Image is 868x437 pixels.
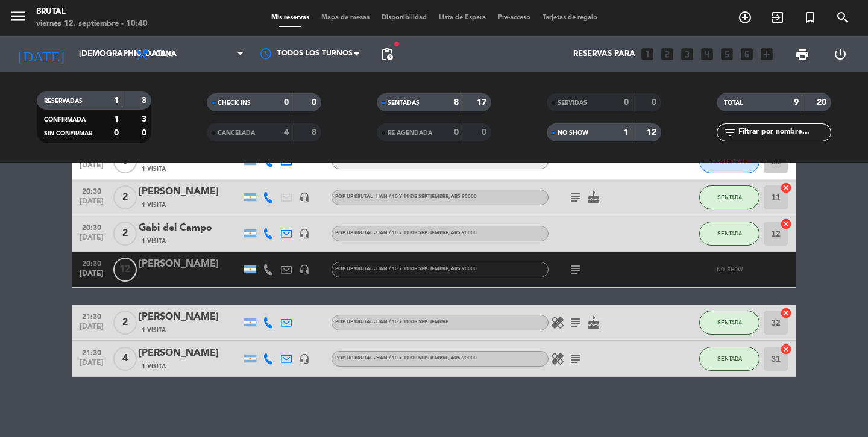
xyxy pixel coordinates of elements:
span: SIN CONFIRMAR [44,131,92,137]
span: Pre-acceso [492,14,536,21]
strong: 0 [114,129,119,137]
span: 20:30 [77,184,107,197]
span: NO-SHOW [717,266,743,273]
span: TOTAL [724,100,743,106]
span: RE AGENDADA [388,130,432,136]
i: turned_in_not [803,10,817,25]
i: cancel [780,218,792,230]
span: Pop Up Brutal - Han / 10 y 11 de Septiembre [335,356,477,361]
span: [DATE] [77,359,107,373]
span: , ARS 90000 [448,267,477,271]
span: Pop Up Brutal - Han / 10 y 11 de Septiembre [335,320,448,324]
strong: 3 [142,115,149,123]
i: subject [568,262,583,277]
span: 2 [113,311,137,335]
span: 4 [113,347,137,371]
i: power_settings_new [833,47,848,61]
strong: 12 [647,128,659,137]
span: Lista de Espera [433,14,492,21]
span: CANCELADA [218,130,255,136]
span: 1 Visita [142,326,166,335]
span: Pop Up Brutal - Han / 10 y 11 de Septiembre [335,267,477,271]
span: 2 [113,222,137,246]
span: 1 Visita [142,237,166,246]
span: fiber_manual_record [393,40,400,48]
strong: 17 [477,98,489,107]
span: pending_actions [380,47,394,61]
i: cancel [780,182,792,194]
div: [PERSON_NAME] [139,256,241,272]
span: Mapa de mesas [315,14,376,21]
strong: 3 [142,96,149,105]
button: SENTADA [699,311,759,335]
span: SENTADA [717,194,742,200]
i: headset_mic [299,353,310,364]
div: [PERSON_NAME] [139,346,241,361]
span: 21:30 [77,309,107,323]
i: healing [550,315,565,330]
i: [DATE] [9,41,73,67]
i: looks_two [659,46,675,62]
span: 2 [113,185,137,209]
i: subject [568,352,583,366]
div: Brutal [36,6,148,18]
strong: 1 [114,96,119,105]
span: 20:30 [77,256,107,270]
span: , ARS 90000 [448,356,477,361]
span: Pop Up Brutal - Han / 10 y 11 de Septiembre [335,194,477,199]
i: subject [568,190,583,205]
span: [DATE] [77,234,107,247]
span: [DATE] [77,323,107,336]
div: Gabi del Campo [139,220,241,236]
span: , ARS 90000 [448,194,477,199]
div: [PERSON_NAME] [139,309,241,325]
i: cake [587,190,601,205]
button: SENTADA [699,185,759,209]
span: Disponibilidad [376,14,433,21]
span: Mis reservas [265,14,315,21]
span: 20:30 [77,220,107,234]
i: headset_mic [299,192,310,203]
strong: 8 [312,128,319,137]
span: SENTADA [717,319,742,326]
i: add_circle_outline [738,10,752,25]
span: [DATE] [77,270,107,284]
strong: 1 [624,128,629,137]
span: SENTADA [717,230,742,237]
span: SENTADAS [388,100,420,106]
strong: 4 [284,128,289,137]
input: Filtrar por nombre... [737,126,831,139]
span: Pop Up Brutal - Han / 10 y 11 de Septiembre [335,158,448,163]
span: [DATE] [77,161,107,175]
strong: 9 [794,98,799,107]
span: Tarjetas de regalo [536,14,603,21]
i: looks_4 [699,46,715,62]
strong: 0 [312,98,319,107]
span: RESERVADAS [44,98,83,104]
span: NO SHOW [558,130,588,136]
div: viernes 12. septiembre - 10:40 [36,18,148,30]
i: add_box [759,46,775,62]
strong: 0 [142,129,149,137]
strong: 0 [284,98,289,107]
div: LOG OUT [821,36,859,72]
button: menu [9,7,27,29]
span: 12 [113,258,137,282]
span: 1 Visita [142,200,166,210]
span: SENTADA [717,355,742,362]
span: Reservas para [573,49,635,59]
strong: 0 [624,98,629,107]
span: 21:30 [77,345,107,359]
span: Pop Up Brutal - Han / 10 y 11 de Septiembre [335,231,477,235]
strong: 0 [652,98,659,107]
button: SENTADA [699,222,759,246]
span: SERVIDAS [558,100,587,106]
span: 1 Visita [142,362,166,371]
i: search [835,10,850,25]
i: looks_5 [719,46,735,62]
i: looks_6 [739,46,755,62]
strong: 0 [482,128,489,137]
span: 1 Visita [142,164,166,174]
i: headset_mic [299,264,310,275]
i: looks_3 [679,46,695,62]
